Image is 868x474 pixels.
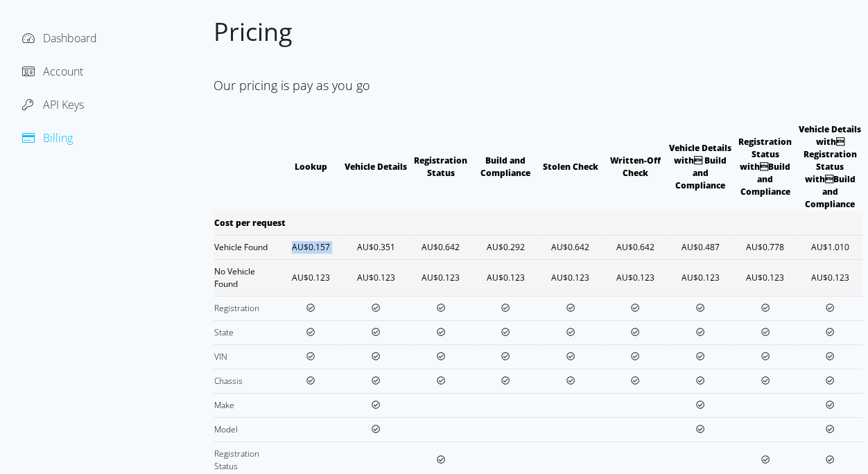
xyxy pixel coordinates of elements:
th: Vehicle Details with Registration Status withBuild and Compliance [797,123,862,211]
td: AU$0.487 [668,235,733,259]
td: Registration [214,296,279,320]
td: AU$1.010 [797,235,862,259]
td: AU$0.292 [473,235,538,259]
td: Model [214,417,279,441]
td: AU$0.642 [538,235,603,259]
span: Billing [43,130,73,146]
td: AU$0.351 [343,235,408,259]
a: Billing [22,130,73,146]
td: AU$0.123 [343,259,408,296]
td: Chassis [214,369,279,393]
td: AU$0.123 [408,259,474,296]
span: Pricing [214,15,293,49]
span: API Keys [43,97,84,112]
td: AU$0.123 [603,259,668,296]
span: Dashboard [43,30,97,46]
th: Registration Status withBuild and Compliance [733,123,798,211]
td: Cost per request [214,211,473,236]
td: AU$0.157 [279,235,344,259]
a: API Keys [22,97,84,112]
th: Written-Off Check [603,123,668,211]
td: No Vehicle Found [214,259,279,296]
td: AU$0.123 [668,259,733,296]
th: Stolen Check [538,123,603,211]
th: Build and Compliance [473,123,538,211]
th: Lookup [279,123,344,211]
span: Account [43,64,83,79]
td: AU$0.778 [733,235,798,259]
a: Account [22,64,83,79]
td: Make [214,393,279,417]
th: Vehicle Details with Build and Compliance [668,123,733,211]
td: State [214,320,279,344]
td: AU$0.123 [473,259,538,296]
td: AU$0.123 [538,259,603,296]
th: Vehicle Details [343,123,408,211]
td: AU$0.642 [603,235,668,259]
td: VIN [214,344,279,369]
th: Registration Status [408,123,474,211]
td: AU$0.123 [797,259,862,296]
td: AU$0.642 [408,235,474,259]
div: Our pricing is pay as you go [214,71,862,100]
td: AU$0.123 [279,259,344,296]
td: Vehicle Found [214,235,279,259]
td: AU$0.123 [733,259,798,296]
a: Dashboard [22,30,97,46]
